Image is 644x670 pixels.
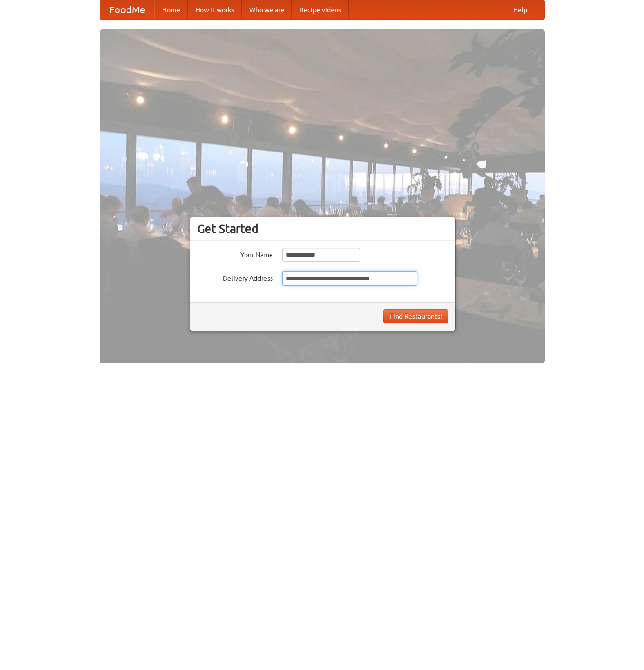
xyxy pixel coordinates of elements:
label: Delivery Address [197,271,273,283]
a: FoodMe [100,0,154,19]
a: How it works [188,0,242,19]
a: Recipe videos [292,0,349,19]
label: Your Name [197,248,273,259]
a: Who we are [242,0,292,19]
a: Home [154,0,188,19]
h3: Get Started [197,222,448,236]
button: Find Restaurants! [383,309,448,323]
a: Help [506,0,535,19]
